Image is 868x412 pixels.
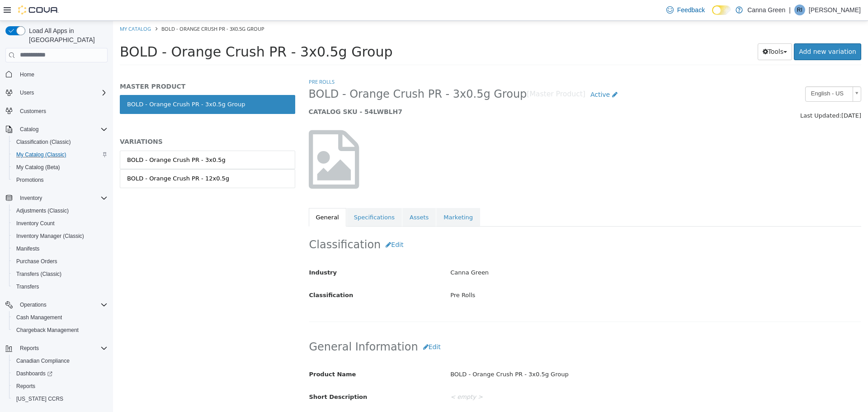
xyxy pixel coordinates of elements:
a: Promotions [13,175,47,185]
span: Inventory [16,193,108,204]
a: Pre Rolls [196,57,222,64]
a: Home [16,69,38,80]
a: Feedback [663,1,708,19]
span: Users [20,89,34,96]
button: Edit [268,216,295,232]
button: Customers [2,104,111,118]
span: Industry [196,248,224,255]
button: Promotions [9,174,111,186]
h2: General Information [196,318,748,335]
span: Purchase Orders [13,256,108,267]
a: [US_STATE] CCRS [13,393,67,404]
span: Inventory Manager (Classic) [13,231,108,242]
span: Cash Management [13,312,108,323]
button: Inventory Count [9,217,111,230]
span: Catalog [20,126,38,133]
span: Active [477,70,497,77]
a: Customers [16,106,50,117]
a: Inventory Count [13,218,58,229]
span: My Catalog (Beta) [16,164,60,171]
span: Adjustments (Classic) [13,205,108,216]
span: Transfers (Classic) [16,270,61,278]
span: Canadian Compliance [16,357,70,365]
span: Transfers [16,283,39,290]
button: Classification (Classic) [9,136,111,148]
a: General [196,187,233,206]
span: Reports [16,343,108,354]
span: Manifests [13,243,108,254]
span: My Catalog (Beta) [13,162,108,173]
a: Canadian Compliance [13,355,73,366]
a: English - US [692,66,748,81]
button: Operations [16,299,50,310]
h2: Classification [196,216,748,232]
span: Classification (Classic) [13,137,108,147]
button: Inventory [16,193,46,204]
a: Dashboards [13,368,56,379]
span: Feedback [677,5,705,14]
span: Inventory Manager (Classic) [16,232,84,240]
span: BOLD - Orange Crush PR - 3x0.5g Group [48,5,151,11]
span: Dashboards [13,368,108,379]
span: Adjustments (Classic) [16,207,69,214]
span: Load All Apps in [GEOGRAPHIC_DATA] [25,26,108,44]
div: Pre Rolls [330,267,755,283]
button: Home [2,68,111,81]
a: Classification (Classic) [13,137,75,147]
button: Catalog [16,124,42,135]
button: Adjustments (Classic) [9,204,111,217]
span: Inventory [20,194,42,202]
span: [US_STATE] CCRS [16,395,63,403]
span: Reports [20,345,39,352]
span: Reports [13,381,108,392]
a: Transfers [13,281,42,292]
button: Reports [2,342,111,355]
span: Operations [16,299,108,310]
span: [DATE] [728,91,748,98]
div: < empty > [330,369,755,384]
span: Inventory Count [16,220,55,227]
h5: VARIATIONS [7,117,182,125]
div: BOLD - Orange Crush PR - 3x0.5g [14,135,113,144]
button: Tools [645,23,679,39]
span: Home [20,71,34,78]
button: Chargeback Management [9,324,111,336]
span: Transfers [13,281,108,292]
span: Canadian Compliance [13,355,108,366]
a: Chargeback Management [13,325,82,336]
a: My Catalog (Beta) [13,162,64,173]
span: Inventory Count [13,218,108,229]
p: [PERSON_NAME] [809,5,861,15]
span: Last Updated: [687,91,728,98]
button: My Catalog (Beta) [9,161,111,174]
span: Classification (Classic) [16,138,71,146]
span: Dashboards [16,370,52,377]
span: Washington CCRS [13,393,108,404]
button: Edit [305,318,333,335]
a: BOLD - Orange Crush PR - 3x0.5g Group [7,74,182,93]
button: My Catalog (Classic) [9,148,111,161]
span: BOLD - Orange Crush PR - 3x0.5g Group [196,66,414,81]
span: Promotions [13,175,108,185]
span: Users [16,87,108,98]
div: Raven Irwin [794,5,805,15]
a: Cash Management [13,312,66,323]
a: Add new variation [681,23,748,39]
h5: MASTER PRODUCT [7,62,182,70]
div: BOLD - Orange Crush PR - 12x0.5g [14,153,116,162]
span: Product Name [196,350,243,357]
a: Adjustments (Classic) [13,205,72,216]
button: Reports [9,380,111,393]
span: Chargeback Management [13,325,108,336]
span: My Catalog (Classic) [16,151,66,158]
a: Transfers (Classic) [13,269,65,279]
span: Customers [16,105,108,117]
span: My Catalog (Classic) [13,149,108,160]
button: Manifests [9,242,111,255]
span: Operations [20,301,47,308]
p: | [789,5,791,15]
span: Classification [196,271,241,278]
span: Catalog [16,124,108,135]
span: Transfers (Classic) [13,269,108,279]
